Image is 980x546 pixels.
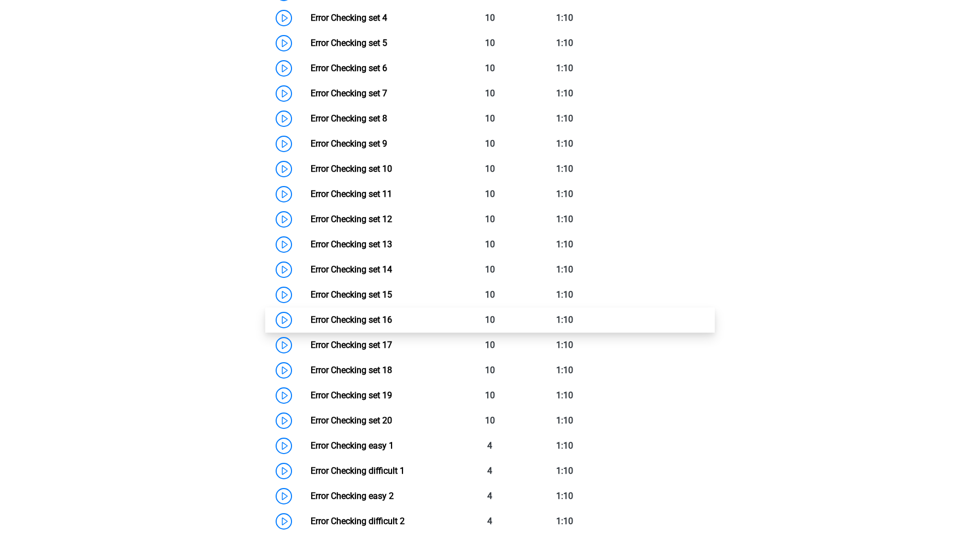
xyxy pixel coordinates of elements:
a: Error Checking set 15 [311,289,392,300]
a: Error Checking set 9 [311,138,387,149]
a: Error Checking set 4 [311,13,387,23]
a: Error Checking difficult 2 [311,516,405,526]
a: Error Checking set 16 [311,315,392,325]
a: Error Checking set 19 [311,390,392,400]
a: Error Checking difficult 1 [311,466,405,476]
a: Error Checking set 8 [311,113,387,124]
a: Error Checking set 13 [311,239,392,249]
a: Error Checking set 5 [311,38,387,48]
a: Error Checking set 6 [311,63,387,73]
a: Error Checking set 14 [311,264,392,275]
a: Error Checking set 18 [311,365,392,375]
a: Error Checking easy 2 [311,491,394,501]
a: Error Checking easy 1 [311,440,394,451]
a: Error Checking set 12 [311,214,392,224]
a: Error Checking set 10 [311,164,392,174]
a: Error Checking set 17 [311,340,392,350]
a: Error Checking set 20 [311,415,392,426]
a: Error Checking set 7 [311,88,387,98]
a: Error Checking set 11 [311,189,392,199]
